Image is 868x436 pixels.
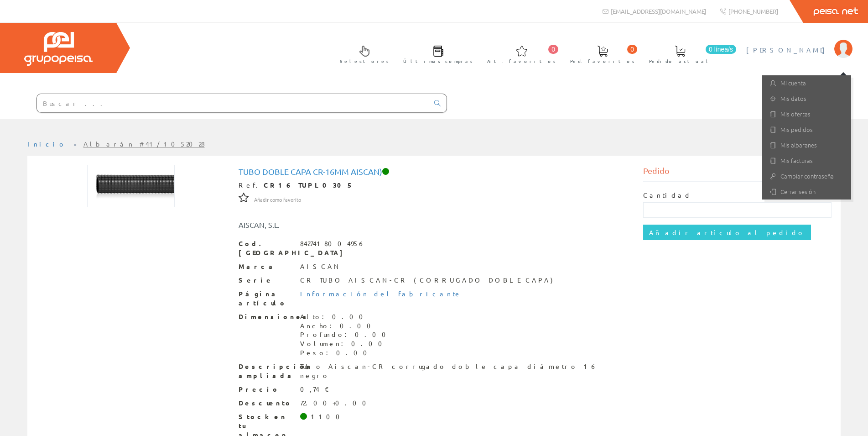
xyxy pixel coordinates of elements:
[570,57,635,66] span: Ped. favoritos
[611,7,706,15] span: [EMAIL_ADDRESS][DOMAIN_NAME]
[300,348,391,357] div: Peso: 0.00
[762,184,851,200] a: Cerrar sesión
[300,289,462,298] a: Información del fabricante
[300,312,391,321] div: Alto: 0.00
[254,196,301,204] span: Añadir como favorito
[300,239,365,248] div: 8427418004956
[300,339,391,348] div: Volumen: 0.00
[239,239,293,257] span: Cod. [GEOGRAPHIC_DATA]
[27,140,66,148] a: Inicio
[300,330,391,339] div: Profundo: 0.00
[762,137,851,153] a: Mis albaranes
[24,32,93,66] img: Grupo Peisa
[300,276,553,285] div: CR TUBO AISCAN-CR (CORRUGADO DOBLE CAPA)
[643,225,811,240] input: Añadir artículo al pedido
[643,165,832,182] div: Pedido
[300,262,341,271] div: AISCAN
[239,167,629,176] h1: Tubo Doble Capa Cr-16mm Aiscan)
[239,362,293,380] span: Descripción ampliada
[239,399,293,408] span: Descuento
[487,57,556,66] span: Art. favoritos
[37,94,429,112] input: Buscar ...
[643,191,691,200] label: Cantidad
[762,153,851,168] a: Mis facturas
[239,262,293,271] span: Marca
[649,57,711,66] span: Pedido actual
[746,45,830,54] span: [PERSON_NAME]
[706,45,736,54] span: 0 línea/s
[232,220,468,230] div: AISCAN, S.L.
[239,181,629,190] div: Ref.
[264,181,353,189] strong: CR16 TUPL0305
[239,385,293,394] span: Precio
[403,57,473,66] span: Últimas compras
[762,91,851,106] a: Mis datos
[762,75,851,91] a: Mi cuenta
[300,321,391,331] div: Ancho: 0.00
[627,45,637,54] span: 0
[239,312,293,321] span: Dimensiones
[746,38,852,47] a: [PERSON_NAME]
[762,168,851,184] a: Cambiar contraseña
[762,122,851,137] a: Mis pedidos
[300,362,629,380] div: Tubo Aiscan-CR corrugado doble capa diámetro 16 negro
[331,38,394,69] a: Selectores
[548,45,558,54] span: 0
[239,276,293,285] span: Serie
[239,289,293,308] span: Página artículo
[254,195,301,203] a: Añadir como favorito
[394,38,478,69] a: Últimas compras
[311,412,345,421] div: 1100
[300,399,372,408] div: 72.00+0.00
[300,385,329,394] div: 0,74 €
[762,106,851,122] a: Mis ofertas
[340,57,389,66] span: Selectores
[83,140,205,148] a: Albarán #41/1052028
[728,7,778,15] span: [PHONE_NUMBER]
[87,165,175,207] img: Foto artículo Tubo Doble Capa Cr-16mm Aiscan) (192x93.428571428571)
